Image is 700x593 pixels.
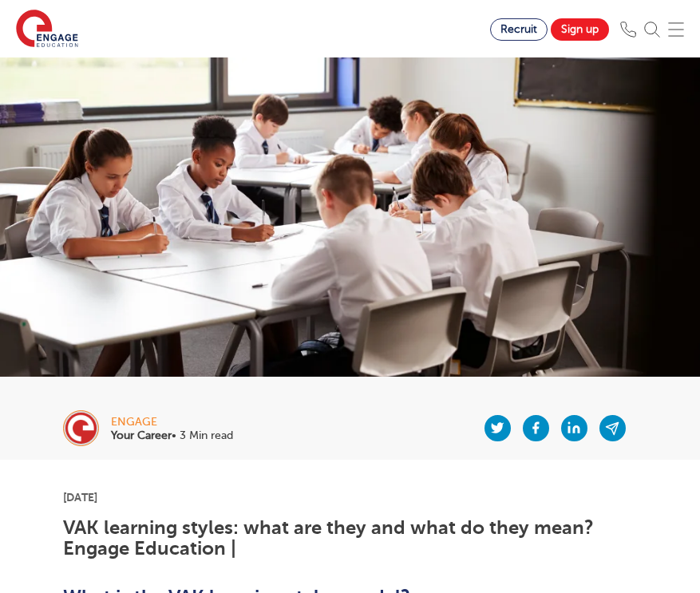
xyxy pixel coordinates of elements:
[63,517,638,559] h1: VAK learning styles: what are they and what do they mean? Engage Education |
[111,430,233,441] p: • 3 Min read
[16,10,78,49] img: Engage Education
[490,18,548,41] a: Recruit
[111,417,233,428] div: engage
[111,429,172,441] b: Your Career
[668,22,684,38] img: Mobile Menu
[620,22,636,38] img: Phone
[500,23,537,35] span: Recruit
[63,492,638,503] p: [DATE]
[551,18,609,41] a: Sign up
[644,22,660,38] img: Search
